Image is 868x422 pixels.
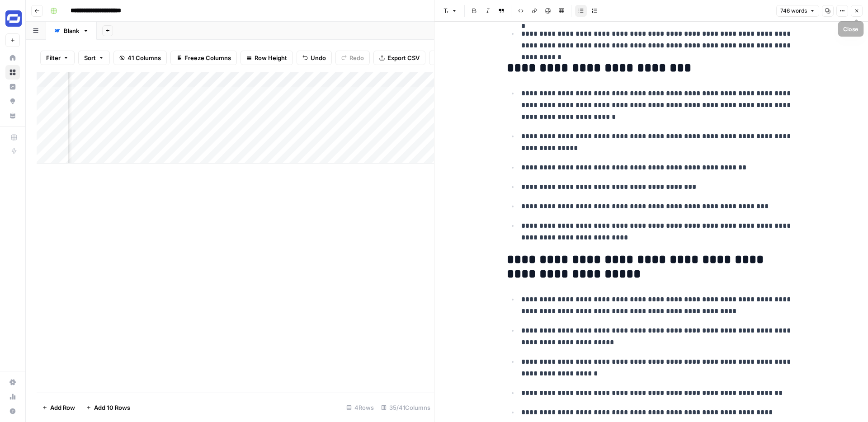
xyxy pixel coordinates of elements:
span: Freeze Columns [184,53,231,62]
span: Add Row [50,403,75,412]
button: Freeze Columns [170,51,237,65]
button: Workspace: Synthesia [5,7,20,30]
div: 4 Rows [343,400,377,415]
a: Home [5,51,20,65]
img: Synthesia Logo [5,10,22,27]
span: 746 words [780,7,807,15]
button: 746 words [776,5,819,17]
a: Settings [5,375,20,389]
a: Insights [5,80,20,94]
button: Sort [78,51,110,65]
button: 41 Columns [113,51,167,65]
span: Add 10 Rows [94,403,130,412]
button: Undo [297,51,332,65]
button: Help + Support [5,404,20,418]
span: Undo [311,53,326,62]
button: Add 10 Rows [80,400,136,415]
a: Your Data [5,108,20,123]
span: 41 Columns [127,53,161,62]
span: Redo [349,53,364,62]
button: Export CSV [373,51,425,65]
span: Sort [84,53,96,62]
button: Row Height [241,51,293,65]
div: Blank [64,26,79,35]
span: Filter [46,53,61,62]
button: Add Row [37,400,80,415]
span: Export CSV [387,53,420,62]
button: Filter [40,51,75,65]
a: Blank [46,22,97,40]
a: Browse [5,65,20,80]
button: Redo [335,51,370,65]
a: Opportunities [5,94,20,108]
a: Usage [5,389,20,404]
div: 35/41 Columns [377,400,434,415]
span: Row Height [255,53,287,62]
